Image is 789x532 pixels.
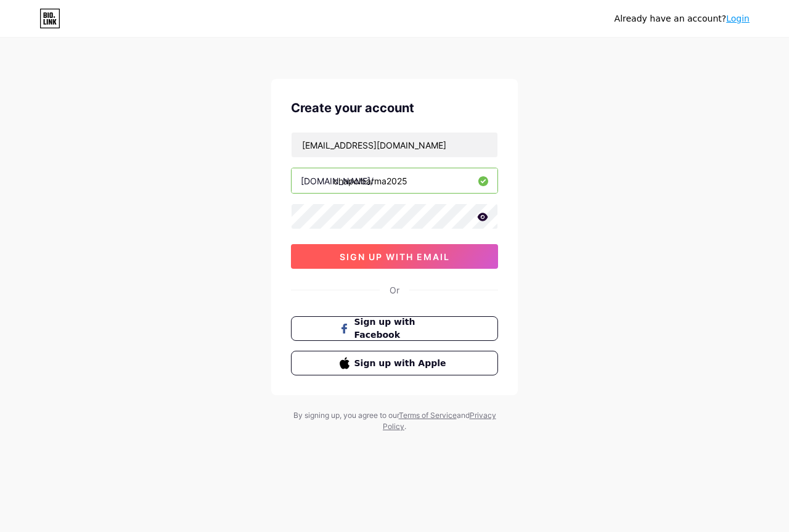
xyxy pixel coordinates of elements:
span: sign up with email [340,252,450,262]
button: Sign up with Facebook [291,316,498,341]
input: Email [292,133,497,157]
div: Or [390,284,399,297]
button: sign up with email [291,244,498,269]
button: Sign up with Apple [291,351,498,375]
div: [DOMAIN_NAME]/ [301,174,374,187]
a: Login [726,14,750,23]
span: Sign up with Facebook [354,316,450,342]
input: username [292,168,497,193]
div: Already have an account? [615,12,750,25]
a: Terms of Service [399,411,457,420]
div: By signing up, you agree to our and . [290,410,499,432]
div: Create your account [291,99,498,117]
span: Sign up with Apple [354,357,450,370]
